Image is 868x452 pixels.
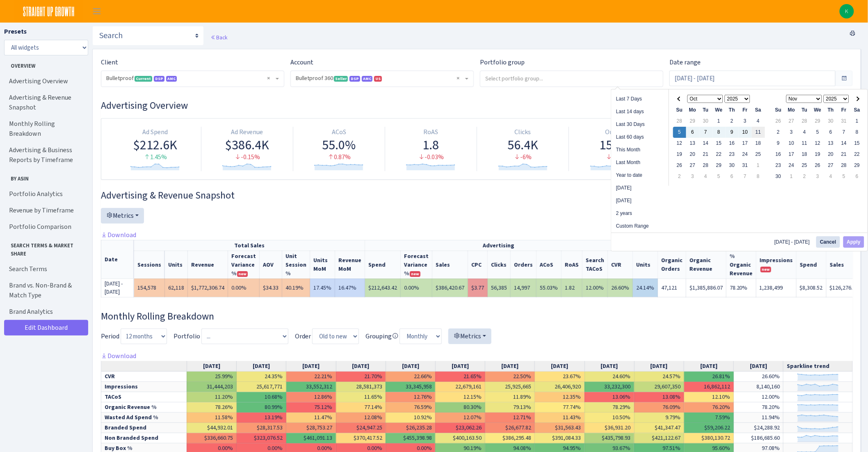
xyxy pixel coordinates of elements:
[669,57,701,67] label: Date range
[582,279,608,297] td: 12.00%
[187,382,236,392] td: 31,444,203
[756,279,797,297] td: 1,238,499
[480,153,565,162] div: -6%
[713,160,726,171] td: 29
[739,171,752,182] td: 7
[134,240,365,251] th: Total Sales
[562,279,582,297] td: 1.82
[726,251,756,279] th: % Organic Revenue
[535,382,585,392] td: 26,406,920
[511,279,537,297] td: 14,997
[699,105,713,116] th: Tu
[101,392,187,402] td: TACoS
[480,128,565,137] div: Clicks
[772,160,785,171] td: 23
[435,392,485,402] td: 12.15%
[611,131,669,144] li: Last 60 days
[798,171,811,182] td: 2
[388,153,473,162] div: -0.03%
[785,160,798,171] td: 24
[825,138,838,149] td: 13
[611,207,669,220] li: 2 years
[260,251,282,279] th: AOV
[713,171,726,182] td: 5
[4,27,27,37] label: Presets
[210,34,227,41] a: Back
[673,149,686,160] td: 19
[734,382,783,392] td: 8,140,160
[562,251,582,279] th: RoAS
[237,372,286,382] td: 24.35%
[4,219,86,235] a: Portfolio Comparison
[838,127,851,138] td: 7
[713,127,726,138] td: 8
[811,149,825,160] td: 19
[237,361,286,372] th: [DATE]
[686,127,699,138] td: 6
[237,271,248,277] span: new
[851,138,864,149] td: 15
[537,279,562,297] td: 55.03%
[816,236,840,248] button: Cancel
[165,279,188,297] td: 62,118
[282,251,310,279] th: Unit Session %
[101,57,118,67] label: Client
[572,128,657,137] div: Orders
[772,149,785,160] td: 16
[365,240,633,251] th: Advertising
[448,329,491,344] button: Metrics
[260,279,282,297] td: $34.33
[772,138,785,149] td: 9
[726,116,739,127] td: 2
[798,127,811,138] td: 4
[726,149,739,160] td: 23
[785,105,798,116] th: Mo
[295,331,311,341] label: Order
[87,5,107,18] button: Toggle navigation
[535,372,585,382] td: 23.67%
[772,127,785,138] td: 2
[365,279,401,297] td: $212,643.42
[101,208,144,224] button: Metrics
[286,402,336,413] td: 75.12%
[4,277,86,304] a: Brand vs. Non-Brand & Match Type
[739,160,752,171] td: 31
[686,171,699,182] td: 3
[188,279,228,297] td: $1,772,306.74
[135,76,152,82] span: Current
[388,137,473,153] div: 1.8
[684,382,734,392] td: 16,862,112
[101,279,134,297] td: [DATE] - [DATE]
[851,105,864,116] th: Sa
[435,361,485,372] th: [DATE]
[726,279,756,297] td: 78.20%
[187,361,236,372] th: [DATE]
[734,392,783,402] td: 12.00%
[772,116,785,127] td: 26
[611,182,669,194] li: [DATE]
[113,137,198,153] div: $212.6K
[165,251,188,279] th: Units
[713,116,726,127] td: 1
[825,116,838,127] td: 30
[435,382,485,392] td: 22,679,161
[634,392,684,402] td: 13.08%
[286,382,336,392] td: 33,552,312
[362,76,372,82] span: AMC
[634,361,684,372] th: [DATE]
[290,57,313,67] label: Account
[761,267,771,272] span: new
[480,137,565,153] div: 56.4K
[699,171,713,182] td: 4
[825,160,838,171] td: 27
[237,382,286,392] td: 25,617,771
[101,382,187,392] td: Impressions
[608,251,633,279] th: CVR
[336,392,386,402] td: 11.65%
[5,59,86,70] span: Overview
[752,171,765,182] td: 8
[726,171,739,182] td: 6
[572,153,657,162] div: -2%
[673,138,686,149] td: 12
[291,71,473,87] span: Bulletproof 360 <span class="badge badge-success">Seller</span><span class="badge badge-primary">...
